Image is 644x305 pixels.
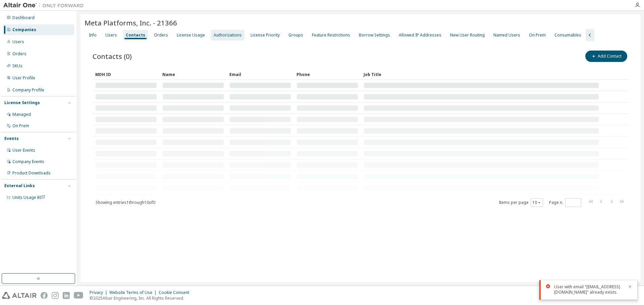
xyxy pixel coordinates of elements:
[493,32,520,38] div: Named Users
[12,27,36,32] div: Companies
[12,63,22,69] div: SKUs
[12,51,26,57] div: Orders
[214,32,242,38] div: Authorizations
[95,69,157,80] div: MDH ID
[399,32,441,38] div: Allowed IP Addresses
[2,292,37,299] img: altair_logo.svg
[554,32,581,38] div: Consumables
[12,75,35,81] div: User Profile
[126,32,145,38] div: Contacts
[12,159,44,164] div: Company Events
[4,136,19,141] div: Events
[154,32,168,38] div: Orders
[12,170,51,176] div: Product Downloads
[109,290,159,295] div: Website Terms of Use
[297,69,358,80] div: Phone
[364,69,599,80] div: Job Title
[96,200,155,205] span: Showing entries 1 through 10 of 0
[359,32,390,38] div: Borrow Settings
[529,32,546,38] div: On Prem
[85,18,177,27] span: Meta Platforms, Inc. - 21366
[585,51,627,62] button: Add Contact
[532,200,541,205] button: 10
[499,198,543,207] span: Items per page
[12,15,35,20] div: Dashboard
[12,39,24,45] div: Users
[549,198,581,207] span: Page n.
[90,290,109,295] div: Privacy
[90,295,193,301] p: © 2025 Altair Engineering, Inc. All Rights Reserved.
[12,123,29,129] div: On Prem
[288,32,303,38] div: Groups
[159,290,193,295] div: Cookie Consent
[312,32,350,38] div: Feature Restrictions
[12,87,44,93] div: Company Profile
[12,112,31,117] div: Managed
[251,32,280,38] div: License Priority
[12,148,35,153] div: User Events
[177,32,205,38] div: License Usage
[12,195,45,200] span: Units Usage BI
[93,52,132,61] span: Contacts (0)
[74,292,84,299] img: youtube.svg
[89,32,97,38] div: Info
[63,292,70,299] img: linkedin.svg
[41,292,48,299] img: facebook.svg
[105,32,117,38] div: Users
[4,183,35,188] div: External Links
[554,284,624,295] div: User with email "[EMAIL_ADDRESS][DOMAIN_NAME]" already exists.
[3,2,87,9] img: Altair One
[52,292,59,299] img: instagram.svg
[162,69,224,80] div: Name
[450,32,485,38] div: New User Routing
[4,100,40,105] div: License Settings
[229,69,291,80] div: Email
